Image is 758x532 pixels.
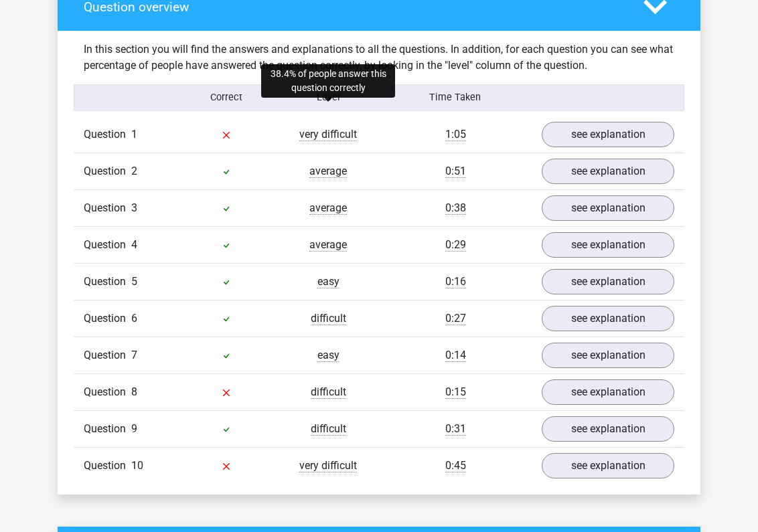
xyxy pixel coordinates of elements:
[131,238,137,251] span: 4
[74,41,684,74] div: In this section you will find the answers and explanations to all the questions. In addition, for...
[311,385,346,399] span: difficult
[84,311,131,327] span: Question
[299,459,357,472] span: very difficult
[445,459,466,472] span: 0:45
[299,128,357,141] span: very difficult
[542,122,674,147] a: see explanation
[309,165,347,178] span: average
[84,126,131,143] span: Question
[311,422,346,436] span: difficult
[84,274,131,290] span: Question
[445,238,466,252] span: 0:29
[445,201,466,215] span: 0:38
[131,422,137,435] span: 9
[131,312,137,325] span: 6
[317,349,339,362] span: easy
[309,201,347,215] span: average
[445,312,466,325] span: 0:27
[542,195,674,221] a: see explanation
[445,275,466,288] span: 0:16
[542,453,674,478] a: see explanation
[131,459,143,472] span: 10
[542,232,674,258] a: see explanation
[131,201,137,214] span: 3
[542,306,674,331] a: see explanation
[84,163,131,179] span: Question
[131,349,137,361] span: 7
[131,128,137,141] span: 1
[542,269,674,294] a: see explanation
[542,159,674,184] a: see explanation
[131,385,137,398] span: 8
[542,379,674,405] a: see explanation
[131,275,137,288] span: 5
[84,384,131,400] span: Question
[542,343,674,368] a: see explanation
[445,349,466,362] span: 0:14
[311,312,346,325] span: difficult
[445,165,466,178] span: 0:51
[379,90,532,105] div: Time Taken
[131,165,137,177] span: 2
[445,385,466,399] span: 0:15
[542,416,674,442] a: see explanation
[445,128,466,141] span: 1:05
[84,347,131,363] span: Question
[317,275,339,288] span: easy
[176,90,278,105] div: Correct
[84,421,131,437] span: Question
[84,237,131,253] span: Question
[445,422,466,436] span: 0:31
[84,200,131,216] span: Question
[261,64,395,98] div: 38.4% of people answer this question correctly
[309,238,347,252] span: average
[84,458,131,474] span: Question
